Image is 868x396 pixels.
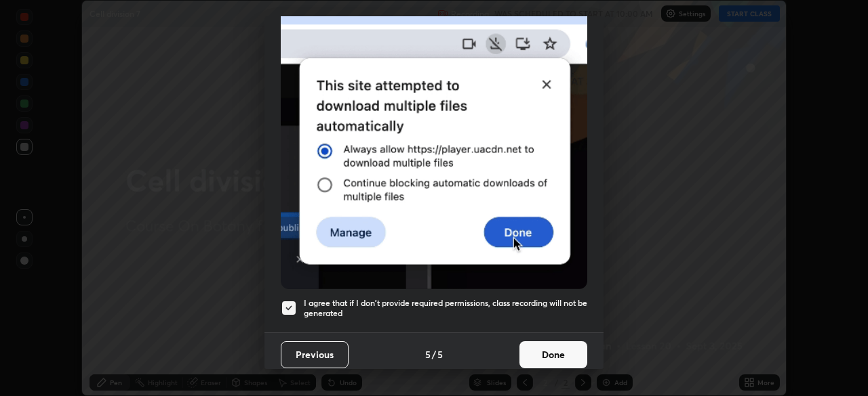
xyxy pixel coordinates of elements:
[437,347,443,361] h4: 5
[281,341,349,368] button: Previous
[425,347,431,361] h4: 5
[432,347,436,361] h4: /
[304,298,587,319] h5: I agree that if I don't provide required permissions, class recording will not be generated
[519,341,587,368] button: Done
